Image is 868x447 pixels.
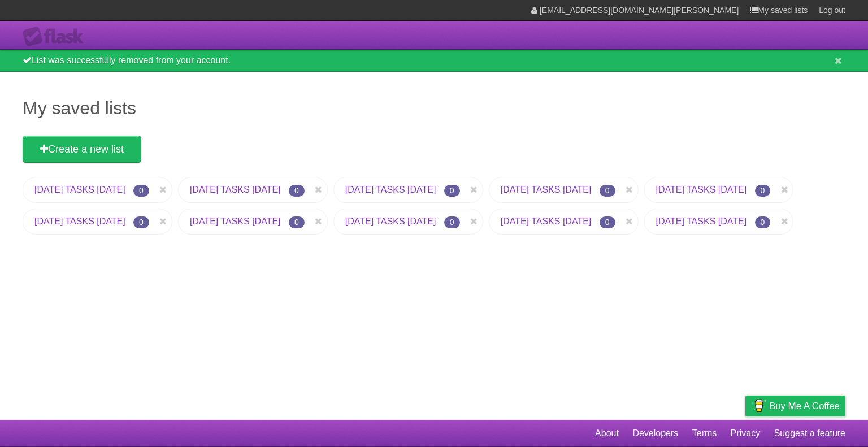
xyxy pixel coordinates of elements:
a: Developers [632,423,678,444]
a: [DATE] TASKS [DATE] [34,185,125,194]
a: About [595,423,619,444]
a: [DATE] TASKS [DATE] [345,185,436,194]
span: 0 [444,185,460,197]
a: [DATE] TASKS [DATE] [34,216,125,226]
span: 0 [600,216,615,228]
a: [DATE] TASKS [DATE] [656,216,747,226]
span: 0 [289,185,305,197]
a: [DATE] TASKS [DATE] [501,185,592,194]
span: Buy me a coffee [769,396,840,416]
a: [DATE] TASKS [DATE] [190,185,281,194]
a: Suggest a feature [774,423,845,444]
img: Buy me a coffee [751,396,766,415]
span: 0 [600,185,615,197]
span: 0 [755,216,771,228]
span: 0 [133,185,149,197]
a: Terms [692,423,717,444]
a: Buy me a coffee [745,396,845,416]
a: Create a new list [23,136,141,163]
a: [DATE] TASKS [DATE] [656,185,747,194]
span: 0 [444,216,460,228]
div: Flask [23,27,90,47]
span: 0 [289,216,305,228]
a: Privacy [731,423,760,444]
span: 0 [755,185,771,197]
a: [DATE] TASKS [DATE] [190,216,281,226]
a: [DATE] TASKS [DATE] [345,216,436,226]
span: 0 [133,216,149,228]
h1: My saved lists [23,94,845,121]
a: [DATE] TASKS [DATE] [501,216,592,226]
